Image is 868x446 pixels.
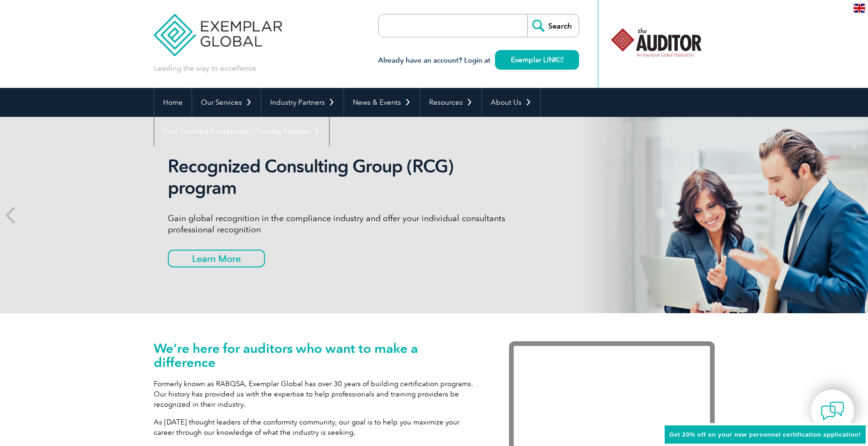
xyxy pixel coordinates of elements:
a: Industry Partners [261,88,344,117]
p: As [DATE] thought leaders of the conformity community, our goal is to help you maximize your care... [154,417,481,438]
a: Find Certified Professional / Training Provider [154,117,329,146]
h2: Recognized Consulting Group (RCG) program [168,156,518,199]
a: Exemplar LINK [495,50,579,70]
a: News & Events [344,88,420,117]
p: Leading the way to excellence [154,63,256,73]
a: Resources [420,88,481,117]
h1: We’re here for auditors who want to make a difference [154,341,481,369]
h3: Already have an account? Login at [378,55,579,66]
input: Search [527,14,579,37]
a: Our Services [192,88,261,117]
img: contact-chat.png [821,399,844,423]
p: Gain global recognition in the compliance industry and offer your individual consultants professi... [168,213,518,235]
span: Get 20% off on your new personnel certification application! [669,431,861,438]
p: Formerly known as RABQSA, Exemplar Global has over 30 years of building certification programs. O... [154,379,481,410]
a: About Us [482,88,540,117]
a: Home [154,88,192,117]
a: Learn More [168,250,265,267]
img: en [854,4,865,13]
img: open_square.png [558,57,563,62]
